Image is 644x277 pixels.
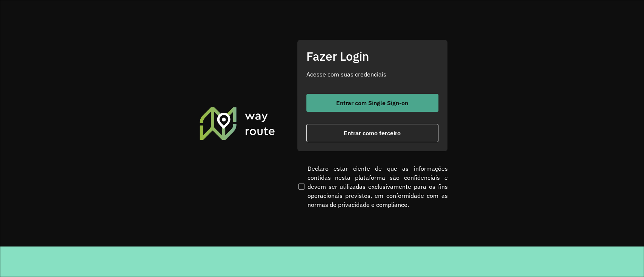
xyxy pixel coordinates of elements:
label: Declaro estar ciente de que as informações contidas nesta plataforma são confidenciais e devem se... [297,164,448,209]
h2: Fazer Login [306,49,438,63]
span: Entrar como terceiro [344,130,401,136]
img: Roteirizador AmbevTech [198,106,276,141]
button: button [306,124,438,142]
span: Entrar com Single Sign-on [336,100,408,106]
p: Acesse com suas credenciais [306,70,438,79]
button: button [306,94,438,112]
